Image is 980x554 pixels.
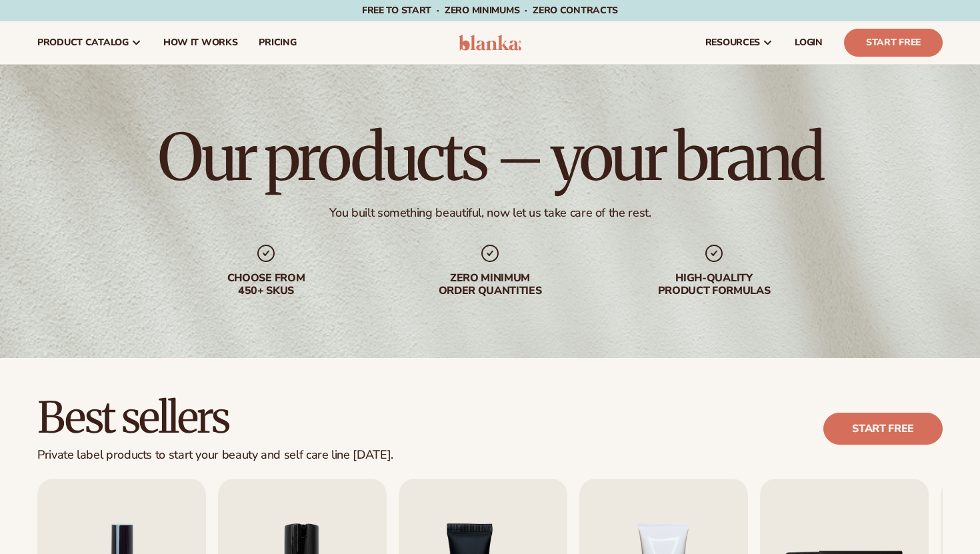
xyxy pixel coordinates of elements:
[695,21,784,64] a: resources
[37,448,393,463] div: Private label products to start your beauty and self care line [DATE].
[37,37,129,48] span: product catalog
[844,29,943,57] a: Start Free
[362,4,618,17] span: Free to start · ZERO minimums · ZERO contracts
[37,395,393,440] h2: Best sellers
[27,21,153,64] a: product catalog
[163,37,238,48] span: How It Works
[823,413,943,445] a: Start free
[158,125,822,189] h1: Our products – your brand
[405,272,575,297] div: Zero minimum order quantities
[181,272,351,297] div: Choose from 450+ Skus
[459,35,522,51] img: logo
[795,37,823,48] span: LOGIN
[259,37,296,48] span: pricing
[705,37,760,48] span: resources
[629,272,799,297] div: High-quality product formulas
[329,205,651,221] div: You built something beautiful, now let us take care of the rest.
[784,21,833,64] a: LOGIN
[153,21,249,64] a: How It Works
[248,21,307,64] a: pricing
